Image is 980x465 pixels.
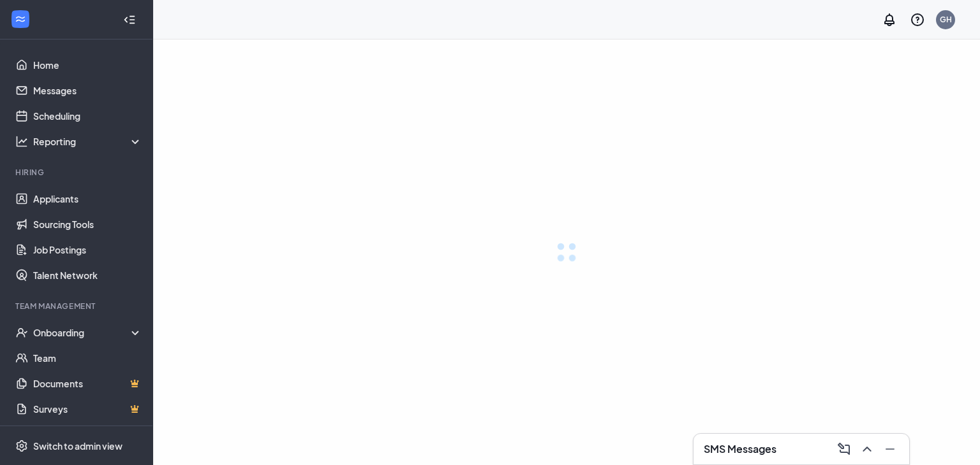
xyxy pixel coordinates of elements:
[33,237,142,262] a: Job Postings
[33,103,142,129] a: Scheduling
[33,135,143,148] div: Reporting
[15,326,28,339] svg: UserCheck
[33,186,142,211] a: Applicants
[879,439,899,459] button: Minimize
[33,211,142,237] a: Sourcing Tools
[33,371,142,396] a: DocumentsCrown
[856,439,876,459] button: ChevronUp
[833,439,853,459] button: ComposeMessage
[15,135,28,148] svg: Analysis
[33,52,142,78] a: Home
[836,441,852,457] svg: ComposeMessage
[882,12,897,27] svg: Notifications
[33,78,142,103] a: Messages
[33,345,142,371] a: Team
[15,167,140,178] div: Hiring
[15,440,28,452] svg: Settings
[14,13,27,25] svg: WorkstreamLogo
[33,262,142,288] a: Talent Network
[704,442,776,456] h3: SMS Messages
[33,396,142,422] a: SurveysCrown
[33,326,143,339] div: Onboarding
[123,13,136,26] svg: Collapse
[940,14,952,25] div: GH
[15,301,140,311] div: Team Management
[882,441,898,457] svg: Minimize
[910,12,925,27] svg: QuestionInfo
[859,441,875,457] svg: ChevronUp
[33,440,122,452] div: Switch to admin view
